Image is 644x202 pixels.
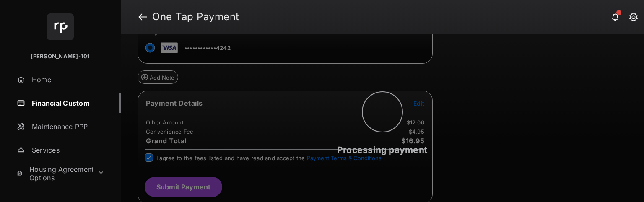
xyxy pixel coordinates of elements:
a: Housing Agreement Options [13,163,94,184]
a: Home [13,70,121,90]
a: Services [13,140,121,160]
strong: One Tap Payment [152,12,239,22]
span: Processing payment [337,145,428,155]
a: Maintenance PPP [13,117,121,137]
p: [PERSON_NAME]-101 [31,52,90,61]
img: svg+xml;base64,PHN2ZyB4bWxucz0iaHR0cDovL3d3dy53My5vcmcvMjAwMC9zdmciIHdpZHRoPSI2NCIgaGVpZ2h0PSI2NC... [47,13,74,40]
a: Financial Custom [13,93,121,113]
